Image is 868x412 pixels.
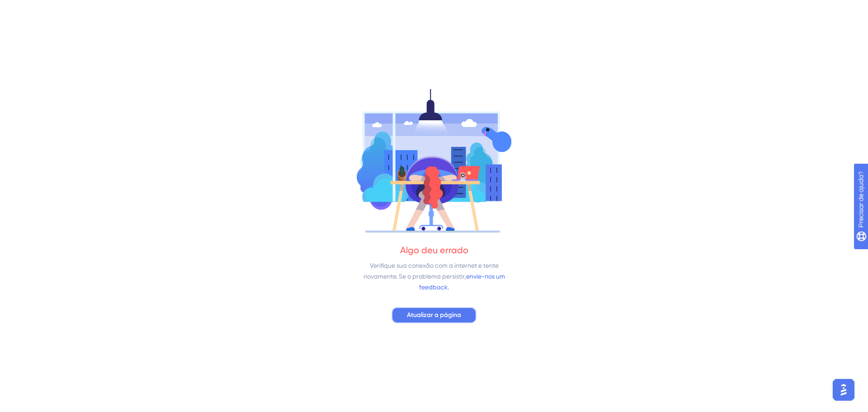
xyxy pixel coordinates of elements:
[392,307,476,323] button: Atualizar a página
[419,273,505,291] font: envie-nos um feedback.
[21,4,78,11] font: Precisar de ajuda?
[407,311,461,319] font: Atualizar a página
[830,376,857,403] iframe: Iniciador do Assistente de IA do UserGuiding
[400,245,468,256] font: Algo deu errado
[363,262,499,280] font: Verifique sua conexão com a internet e tente novamente. Se o problema persistir,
